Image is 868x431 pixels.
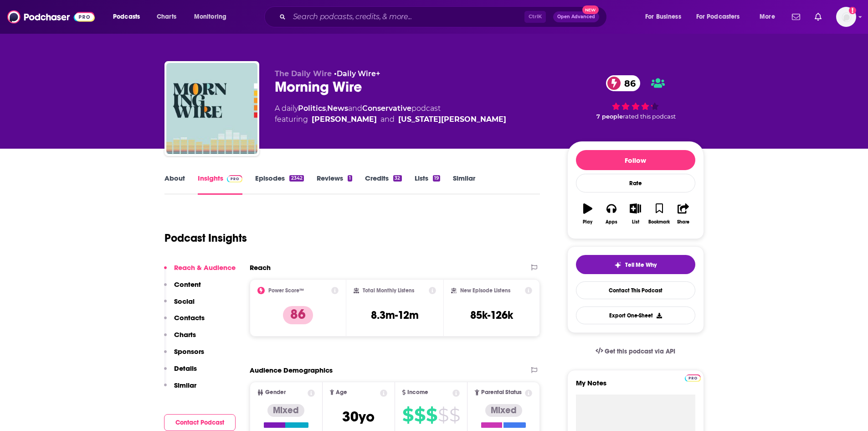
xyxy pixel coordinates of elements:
[836,7,856,27] button: Show profile menu
[485,404,522,417] div: Mixed
[671,197,695,230] button: Share
[836,7,856,27] img: User Profile
[588,340,683,363] a: Get this podcast via API
[336,389,347,395] span: Age
[677,219,689,225] div: Share
[289,175,303,182] div: 2342
[596,113,623,120] span: 7 people
[625,261,657,269] span: Tell Me Why
[157,10,176,23] span: Charts
[275,114,506,125] span: featuring
[393,175,401,182] div: 32
[605,348,675,355] span: Get this podcast via API
[188,10,238,24] button: open menu
[481,389,522,395] span: Parental Status
[337,69,380,78] a: Daily Wire+
[606,75,640,91] a: 86
[283,306,313,324] p: 86
[164,231,247,245] h1: Podcast Insights
[342,408,375,426] span: 30 yo
[438,408,448,422] span: $
[576,197,600,230] button: Play
[267,404,304,417] div: Mixed
[174,330,196,339] p: Charts
[849,7,856,14] svg: Add a profile image
[164,414,236,431] button: Contact Podcast
[632,219,639,225] div: List
[371,308,419,322] h3: 8.3m-12m
[268,287,304,294] h2: Power Score™
[449,408,460,422] span: $
[576,306,695,324] button: Export One-Sheet
[639,10,693,24] button: open menu
[576,255,695,274] button: tell me why sparkleTell Me Why
[402,408,413,422] span: $
[164,174,185,195] a: About
[326,104,327,113] span: ,
[557,15,595,19] span: Open Advanced
[164,280,201,297] button: Content
[275,69,332,78] span: The Daily Wire
[647,197,671,230] button: Bookmark
[685,374,701,382] img: Podchaser Pro
[362,104,411,113] a: Conservative
[273,6,616,27] div: Search podcasts, credits, & more...
[255,174,303,195] a: Episodes2342
[164,347,204,364] button: Sponsors
[289,10,524,24] input: Search podcasts, credits, & more...
[623,197,647,230] button: List
[576,281,695,299] a: Contact This Podcast
[576,379,695,395] label: My Notes
[576,150,695,170] button: Follow
[365,174,401,195] a: Credits32
[567,69,704,126] div: 86 7 peoplerated this podcast
[615,75,640,91] span: 86
[760,10,775,23] span: More
[648,219,670,225] div: Bookmark
[164,330,196,347] button: Charts
[524,11,546,23] span: Ctrl K
[348,175,352,182] div: 1
[363,287,414,294] h2: Total Monthly Listens
[470,308,513,322] h3: 85k-126k
[7,8,95,26] img: Podchaser - Follow, Share and Rate Podcasts
[174,347,204,356] p: Sponsors
[107,10,152,24] button: open menu
[250,366,333,374] h2: Audience Demographics
[685,373,701,382] a: Pro website
[690,10,753,24] button: open menu
[275,103,506,125] div: A daily podcast
[174,263,236,272] p: Reach & Audience
[151,10,182,24] a: Charts
[227,175,243,182] img: Podchaser Pro
[166,63,257,154] img: Morning Wire
[553,11,599,22] button: Open AdvancedNew
[174,280,201,289] p: Content
[460,287,510,294] h2: New Episode Listens
[174,381,196,389] p: Similar
[407,389,428,395] span: Income
[836,7,856,27] span: Logged in as luilaking
[696,10,740,23] span: For Podcasters
[334,69,380,78] span: •
[380,114,395,125] span: and
[576,174,695,192] div: Rate
[113,10,140,23] span: Podcasts
[164,297,195,314] button: Social
[327,104,348,113] a: News
[164,263,236,280] button: Reach & Audience
[623,113,676,120] span: rated this podcast
[426,408,437,422] span: $
[582,5,599,14] span: New
[606,219,617,225] div: Apps
[414,408,425,422] span: $
[250,263,271,272] h2: Reach
[811,9,825,25] a: Show notifications dropdown
[164,381,196,398] button: Similar
[265,389,286,395] span: Gender
[194,10,226,23] span: Monitoring
[164,364,197,381] button: Details
[348,104,362,113] span: and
